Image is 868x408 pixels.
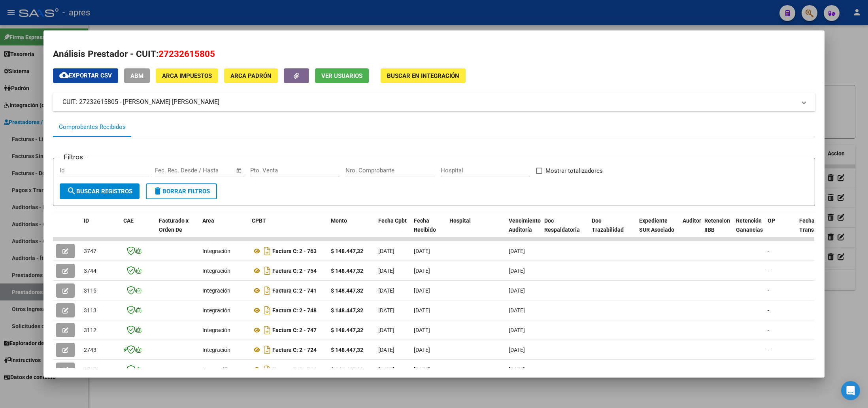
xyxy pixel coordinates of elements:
datatable-header-cell: Fecha Cpbt [375,212,411,247]
span: Integración [202,268,230,274]
button: Open calendar [234,166,243,175]
strong: Factura C: 2 - 763 [272,248,317,254]
span: - [768,347,769,353]
span: [DATE] [378,248,394,254]
span: - [768,287,769,294]
button: ARCA Padrón [224,68,278,83]
button: Buscar en Integración [381,68,466,83]
span: Vencimiento Auditoría [509,217,541,233]
datatable-header-cell: Area [199,212,249,247]
strong: $ 148.447,32 [331,287,363,294]
span: Borrar Filtros [153,188,210,195]
button: ARCA Impuestos [156,68,218,83]
span: Expediente SUR Asociado [639,217,674,233]
span: 2743 [84,347,96,353]
div: Open Intercom Messenger [841,381,860,400]
h3: Filtros [60,152,87,162]
strong: Factura C: 2 - 724 [272,347,317,353]
span: Doc Trazabilidad [592,217,624,233]
span: Retencion IIBB [704,217,730,233]
mat-panel-title: CUIT: 27232615805 - [PERSON_NAME] [PERSON_NAME] [62,97,796,107]
span: [DATE] [414,347,430,353]
span: ARCA Padrón [230,72,272,79]
strong: $ 148.447,32 [331,307,363,314]
i: Descargar documento [262,264,272,277]
strong: Factura C: 2 - 741 [272,287,317,294]
button: ABM [124,68,150,83]
span: [DATE] [378,307,394,314]
span: Fecha Transferido [799,217,829,233]
i: Descargar documento [262,245,272,257]
i: Descargar documento [262,324,272,336]
span: Facturado x Orden De [159,217,189,233]
span: Buscar en Integración [387,72,459,79]
span: 3744 [84,268,96,274]
datatable-header-cell: Fecha Transferido [796,212,840,247]
h2: Análisis Prestador - CUIT: [53,47,815,61]
i: Descargar documento [262,344,272,356]
datatable-header-cell: Monto [328,212,375,247]
span: Integración [202,248,230,254]
strong: Factura C: 2 - 747 [272,327,317,333]
span: - [768,248,769,254]
input: End date [188,167,226,174]
span: [DATE] [509,347,525,353]
span: Doc Respaldatoria [544,217,580,233]
span: Monto [331,217,347,224]
strong: $ 148.447,32 [331,268,363,274]
datatable-header-cell: Retencion IIBB [701,212,733,247]
i: Descargar documento [262,363,272,376]
strong: Factura C: 2 - 754 [272,268,317,274]
span: Ver Usuarios [321,72,362,79]
mat-icon: cloud_download [59,70,69,80]
mat-icon: delete [153,186,162,196]
span: 27232615805 [159,49,215,59]
datatable-header-cell: Fecha Recibido [411,212,446,247]
span: - [768,327,769,333]
datatable-header-cell: Doc Respaldatoria [541,212,589,247]
span: [DATE] [509,307,525,314]
button: Ver Usuarios [315,68,369,83]
span: [DATE] [378,366,394,373]
span: 1537 [84,366,96,373]
span: CAE [123,217,134,224]
span: [DATE] [509,287,525,294]
span: Auditoria [683,217,706,224]
span: Integración [202,347,230,353]
span: 3113 [84,307,96,314]
span: [DATE] [378,347,394,353]
datatable-header-cell: Vencimiento Auditoría [506,212,541,247]
span: 3112 [84,327,96,333]
span: [DATE] [414,307,430,314]
span: Area [202,217,214,224]
strong: $ 148.447,32 [331,366,363,373]
span: ID [84,217,89,224]
span: [DATE] [378,327,394,333]
span: [DATE] [509,248,525,254]
span: [DATE] [378,268,394,274]
i: Descargar documento [262,304,272,317]
strong: Factura C: 2 - 716 [272,366,317,373]
span: Hospital [449,217,471,224]
button: Buscar Registros [60,183,140,199]
span: Integración [202,307,230,314]
datatable-header-cell: ID [81,212,120,247]
mat-icon: search [67,186,76,196]
input: Start date [155,167,181,174]
span: [DATE] [414,287,430,294]
span: [DATE] [509,366,525,373]
span: - [768,307,769,314]
datatable-header-cell: Retención Ganancias [733,212,764,247]
span: ARCA Impuestos [162,72,212,79]
span: Exportar CSV [59,72,112,79]
datatable-header-cell: Expediente SUR Asociado [636,212,679,247]
datatable-header-cell: CPBT [249,212,328,247]
datatable-header-cell: Hospital [446,212,506,247]
datatable-header-cell: Auditoria [679,212,701,247]
datatable-header-cell: Doc Trazabilidad [589,212,636,247]
div: Comprobantes Recibidos [59,123,126,132]
span: 3115 [84,287,96,294]
span: OP [768,217,775,224]
span: Integración [202,287,230,294]
i: Descargar documento [262,284,272,297]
